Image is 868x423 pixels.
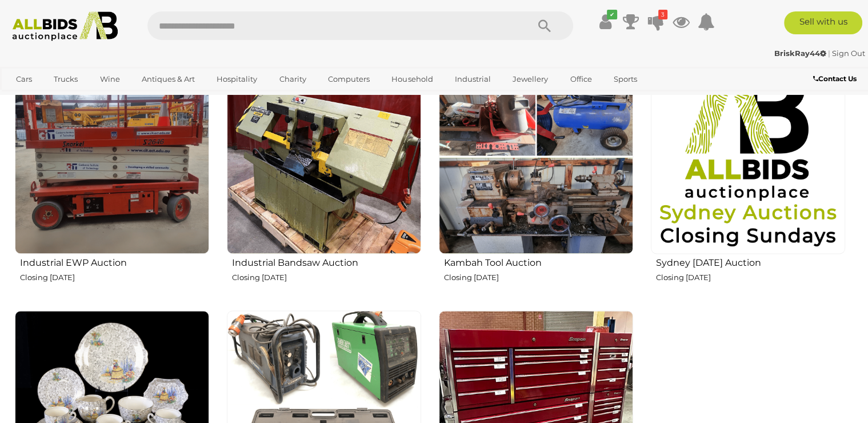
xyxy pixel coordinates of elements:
a: Office [562,70,599,89]
a: Sydney [DATE] Auction Closing [DATE] [650,59,845,301]
p: Closing [DATE] [232,271,421,284]
img: Allbids.com.au [6,11,123,41]
i: 3 [658,10,667,19]
a: Sign Out [832,49,865,58]
a: 3 [647,11,665,32]
a: Charity [272,70,314,89]
a: Trucks [46,70,85,89]
a: [GEOGRAPHIC_DATA] [9,89,105,107]
h2: Sydney [DATE] Auction [656,255,845,268]
a: Industrial EWP Auction Closing [DATE] [14,59,209,301]
a: Contact Us [813,73,859,85]
a: Cars [9,70,39,89]
a: Computers [321,70,377,89]
h2: Kambah Tool Auction [444,255,633,268]
p: Closing [DATE] [20,271,209,284]
a: Jewellery [505,70,555,89]
a: Household [384,70,440,89]
a: Kambah Tool Auction Closing [DATE] [438,59,633,301]
a: Sell with us [784,11,862,34]
img: Industrial Bandsaw Auction [227,59,421,254]
h2: Industrial EWP Auction [20,255,209,268]
b: Contact Us [813,74,857,83]
a: Industrial [447,70,498,89]
a: Sports [606,70,645,89]
span: | [828,49,830,58]
p: Closing [DATE] [656,271,845,284]
a: BriskRay44 [774,49,828,58]
button: Search [516,11,573,40]
i: ✔ [607,10,617,19]
a: Industrial Bandsaw Auction Closing [DATE] [226,59,421,301]
strong: BriskRay44 [774,49,826,58]
a: Antiques & Art [134,70,202,89]
img: Sydney Sunday Auction [651,59,845,254]
a: ✔ [597,11,614,32]
a: Wine [93,70,127,89]
a: Hospitality [209,70,265,89]
img: Kambah Tool Auction [439,59,633,254]
p: Closing [DATE] [444,271,633,284]
h2: Industrial Bandsaw Auction [232,255,421,268]
img: Industrial EWP Auction [15,59,209,254]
